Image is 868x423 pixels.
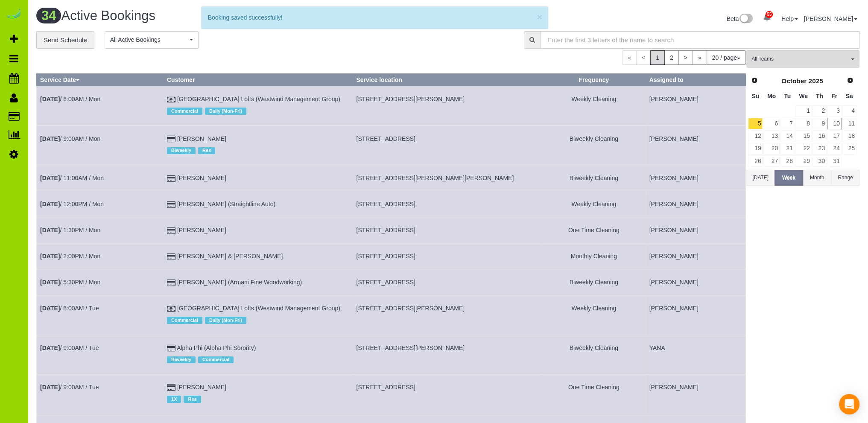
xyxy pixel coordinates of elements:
a: [DATE]/ 11:00AM / Mon [40,175,104,181]
a: 31 [827,155,842,167]
a: 3 [827,105,842,117]
a: 8 [795,118,811,129]
a: 26 [748,155,763,167]
span: [STREET_ADDRESS][PERSON_NAME] [356,305,465,312]
nav: Pagination navigation [622,50,746,65]
td: Schedule date [37,165,164,191]
button: [DATE] [746,170,774,186]
td: Customer [163,335,352,374]
i: Credit Card Payment [167,385,175,391]
a: 29 [795,155,811,167]
span: [STREET_ADDRESS] [356,201,415,207]
th: Service Date [37,74,164,86]
span: [STREET_ADDRESS][PERSON_NAME] [356,344,465,351]
span: [STREET_ADDRESS] [356,227,415,233]
b: [DATE] [40,305,60,312]
a: 23 [812,143,827,155]
a: 28 [780,155,795,167]
a: 12 [748,130,763,142]
td: Service location [353,269,542,295]
a: [PERSON_NAME] [177,135,226,142]
td: Customer [163,374,352,414]
i: Credit Card Payment [167,345,175,351]
i: Credit Card Payment [167,202,175,208]
span: « [622,50,637,65]
td: Frequency [542,243,646,269]
a: [PERSON_NAME] (Straightline Auto) [177,201,275,207]
span: Daily (Mon-Fri) [205,317,246,324]
span: [STREET_ADDRESS] [356,384,415,391]
span: Biweekly [167,356,196,363]
td: Schedule date [37,191,164,217]
span: < [636,50,651,65]
span: [STREET_ADDRESS] [356,253,415,260]
a: 9 [812,118,827,129]
a: 10 [827,118,842,129]
a: [PERSON_NAME] [177,384,226,391]
a: [GEOGRAPHIC_DATA] Lofts (Westwind Management Group) [177,305,340,312]
td: Assigned to [646,191,745,217]
span: October [781,77,807,85]
button: Range [831,170,859,186]
b: [DATE] [40,227,60,233]
i: Credit Card Payment [167,254,175,260]
a: 16 [812,130,827,142]
th: Service location [353,74,542,86]
b: [DATE] [40,135,60,142]
td: Customer [163,125,352,165]
td: Assigned to [646,269,745,295]
span: Prev [751,77,758,84]
a: [PERSON_NAME] (Armani Fine Woodworking) [177,279,302,286]
td: Service location [353,374,542,414]
input: Enter the first 3 letters of the name to search [540,31,859,49]
td: Service location [353,335,542,374]
td: Frequency [542,217,646,243]
a: 30 [812,155,827,167]
span: Tuesday [784,93,791,99]
a: 22 [795,143,811,155]
a: 2 [812,105,827,117]
span: Sunday [751,93,759,99]
th: Frequency [542,74,646,86]
b: [DATE] [40,384,60,391]
td: Frequency [542,191,646,217]
td: Customer [163,243,352,269]
a: 27 [763,155,779,167]
a: 21 [780,143,795,155]
a: 7 [780,118,795,129]
td: Customer [163,269,352,295]
a: 20 [763,143,779,155]
td: Customer [163,191,352,217]
a: 1 [795,105,811,117]
td: Assigned to [646,374,745,414]
span: Commercial [198,356,234,363]
td: Customer [163,165,352,191]
a: 14 [780,130,795,142]
a: 17 [827,130,842,142]
i: Check Payment [167,97,175,103]
img: Automaid Logo [5,9,22,20]
button: Week [774,170,803,186]
span: Thursday [816,93,823,99]
button: All Active Bookings [105,31,199,49]
a: [DATE]/ 12:00PM / Mon [40,201,104,207]
a: Next [844,75,856,87]
td: Schedule date [37,86,164,125]
a: Alpha Phi (Alpha Phi Sorority) [177,344,256,351]
td: Frequency [542,125,646,165]
td: Frequency [542,374,646,414]
b: [DATE] [40,253,60,260]
span: Res [198,147,215,154]
a: [PERSON_NAME] [804,15,857,22]
a: 6 [763,118,779,129]
span: 55 [766,11,773,18]
span: All Active Bookings [110,35,187,44]
span: Monday [767,93,776,99]
span: Commercial [167,108,202,114]
a: Help [781,15,798,22]
td: Service location [353,86,542,125]
td: Frequency [542,335,646,374]
span: Daily (Mon-Fri) [205,108,246,114]
span: Wednesday [799,93,808,99]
